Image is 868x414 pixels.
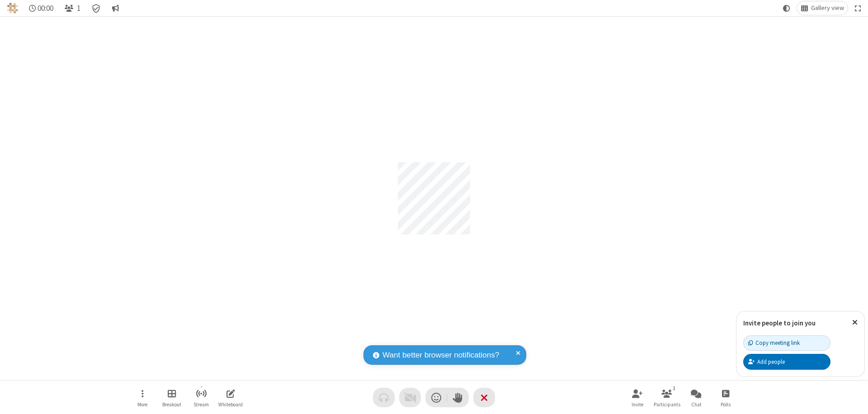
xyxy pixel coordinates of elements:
[779,1,794,15] button: Using system theme
[137,402,147,407] span: More
[624,385,651,410] button: Invite participants (⌘+Shift+I)
[129,385,156,410] button: Open menu
[670,384,678,392] div: 1
[108,1,123,15] button: Conversation
[632,402,643,407] span: Invite
[653,385,680,410] button: Open participant list
[425,388,447,407] button: Send a reaction
[743,335,830,351] button: Copy meeting link
[188,385,215,410] button: Start streaming
[851,1,865,15] button: Fullscreen
[61,1,84,15] button: Open participant list
[447,388,469,407] button: Raise hand
[712,385,739,410] button: Open poll
[382,349,499,361] span: Want better browser notifications?
[7,3,18,14] img: QA Selenium DO NOT DELETE OR CHANGE
[193,402,209,407] span: Stream
[217,385,244,410] button: Open shared whiteboard
[691,402,702,407] span: Chat
[473,388,495,407] button: End or leave meeting
[399,388,421,407] button: Video
[25,1,57,15] div: Timer
[218,402,243,407] span: Whiteboard
[162,402,181,407] span: Breakout
[158,385,185,410] button: Manage Breakout Rooms
[683,385,710,410] button: Open chat
[721,402,731,407] span: Polls
[654,402,680,407] span: Participants
[748,339,800,347] div: Copy meeting link
[77,4,80,13] span: 1
[38,4,53,13] span: 00:00
[743,354,830,369] button: Add people
[373,388,395,407] button: Audio problem - check your Internet connection or call by phone
[88,1,105,15] div: Meeting details Encryption enabled
[845,311,864,334] button: Close popover
[811,5,844,12] span: Gallery view
[797,1,848,15] button: Change layout
[743,319,816,327] label: Invite people to join you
